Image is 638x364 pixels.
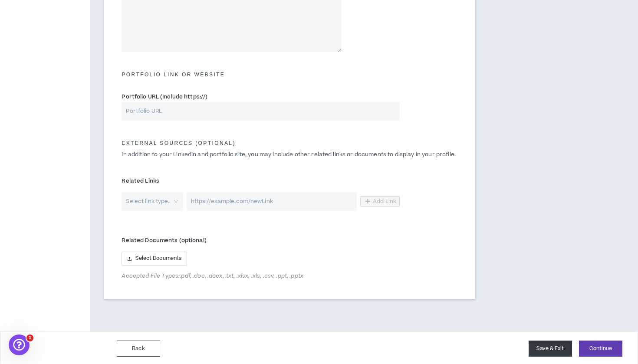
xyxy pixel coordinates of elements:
[579,341,622,357] button: Continue
[127,256,132,261] span: upload
[72,292,102,298] span: Messages
[9,334,30,355] iframe: Intercom live chat
[122,236,206,244] span: Related Documents (optional)
[9,117,165,150] div: Send us a messageWe'll be back online [DATE]
[187,192,357,211] input: https://example.com/newLink
[122,151,456,158] span: In addition to your LinkedIn and portfolio site, you may include other related links or documents...
[138,292,151,298] span: Help
[18,124,145,133] div: Send us a message
[19,292,39,298] span: Home
[17,62,156,91] p: Hi [PERSON_NAME] !
[115,72,464,78] h5: Portfolio Link or Website
[18,133,145,142] div: We'll be back online [DATE]
[529,341,572,357] button: Save & Exit
[122,90,207,104] label: Portfolio URL (Include https://)
[17,91,156,106] p: How can we help?
[136,14,154,31] img: Profile image for Morgan
[58,271,115,305] button: Messages
[135,254,181,262] span: Select Documents
[115,140,464,146] h5: External Sources (optional)
[17,16,33,30] img: logo
[360,196,400,207] button: Add Link
[116,271,174,305] button: Help
[122,252,187,266] button: uploadSelect Documents
[26,334,33,341] span: 1
[122,102,400,121] input: Portfolio URL
[117,341,160,357] button: Back
[122,272,400,279] span: Accepted File Types: .pdf, .doc, .docx, .txt, .xlsx, .xls, .csv, .ppt, .pptx
[122,177,159,185] span: Related Links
